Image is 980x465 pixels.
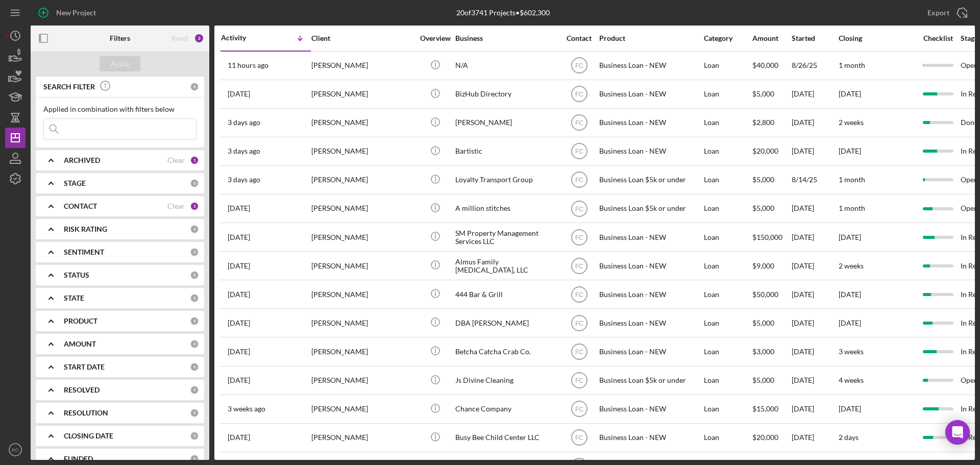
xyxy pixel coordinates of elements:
div: [DATE] [792,281,838,308]
div: $5,000 [752,309,791,336]
div: $40,000 [752,52,791,79]
div: Chance Company [455,396,557,423]
div: 0 [190,339,199,349]
div: Loan [704,195,751,222]
div: Business Loan - NEW [599,109,701,136]
div: Closing [839,34,915,42]
div: 1 [190,156,199,165]
div: Business Loan - NEW [599,281,701,308]
text: FC [12,447,19,453]
div: 0 [190,316,199,326]
text: FC [575,320,583,327]
div: Loyalty Transport Group [455,166,557,193]
div: [PERSON_NAME] [455,109,557,136]
div: Business Loan - NEW [599,52,701,79]
time: 1 month [839,204,865,212]
div: [PERSON_NAME] [311,367,413,394]
div: 0 [190,271,199,280]
div: N/A [455,52,557,79]
div: 2 [194,33,204,43]
div: Loan [704,281,751,308]
div: Amount [752,34,791,42]
div: Clear [167,156,185,164]
div: Apply [111,56,130,71]
text: FC [575,234,583,241]
button: New Project [31,3,106,23]
div: BizHub Directory [455,81,557,108]
div: Business Loan - NEW [599,81,701,108]
text: FC [575,291,583,298]
b: RISK RATING [64,225,107,233]
div: Bartistic [455,138,557,165]
div: 0 [190,362,199,372]
div: $5,000 [752,195,791,222]
div: Loan [704,338,751,365]
div: 0 [190,408,199,418]
div: [PERSON_NAME] [311,195,413,222]
time: [DATE] [839,290,861,299]
time: 2 days [839,433,859,442]
time: 1 month [839,61,865,69]
div: Checklist [916,34,960,42]
div: Business [455,34,557,42]
div: [DATE] [792,252,838,279]
div: $50,000 [752,281,791,308]
b: STATE [64,294,84,302]
div: Loan [704,252,751,279]
div: $9,000 [752,252,791,279]
div: Almus Family [MEDICAL_DATA], LLC [455,252,557,279]
div: Export [927,3,949,23]
div: Business Loan - NEW [599,424,701,451]
div: Applied in combination with filters below [43,105,197,113]
div: 8/14/25 [792,166,838,193]
div: [PERSON_NAME] [311,396,413,423]
button: FC [5,439,26,460]
div: A million stitches [455,195,557,222]
time: 2025-08-26 20:00 [228,147,260,155]
button: Export [917,3,975,23]
text: FC [575,148,583,155]
div: [PERSON_NAME] [311,109,413,136]
time: 2 weeks [839,261,864,270]
div: $2,800 [752,109,791,136]
b: PRODUCT [64,317,97,325]
div: [PERSON_NAME] [311,309,413,336]
div: Js Divine Cleaning [455,367,557,394]
div: Reset [171,34,189,42]
div: 8/26/25 [792,52,838,79]
div: $5,000 [752,166,791,193]
div: $150,000 [752,224,791,251]
div: [PERSON_NAME] [311,166,413,193]
div: Loan [704,138,751,165]
div: Loan [704,367,751,394]
div: 0 [190,293,199,303]
time: 2025-08-21 15:53 [228,233,250,241]
div: [DATE] [792,309,838,336]
div: Started [792,34,838,42]
div: Business Loan - NEW [599,252,701,279]
div: 0 [190,179,199,188]
time: [DATE] [839,146,861,155]
div: 0 [190,454,199,463]
b: ARCHIVED [64,156,100,164]
div: 0 [190,385,199,395]
time: 2 weeks [839,118,864,127]
time: 2025-08-12 16:31 [228,376,250,384]
b: CONTACT [64,202,97,210]
div: Overview [416,34,454,42]
div: Loan [704,424,751,451]
time: 2025-08-19 21:10 [228,319,250,327]
time: 2025-08-10 13:51 [228,405,265,413]
text: FC [575,434,583,442]
div: Business Loan $5k or under [599,367,701,394]
div: Loan [704,224,751,251]
div: 0 [190,225,199,234]
time: 4 weeks [839,376,864,384]
div: $20,000 [752,138,791,165]
div: Business Loan - NEW [599,224,701,251]
time: [DATE] [839,404,861,413]
div: SM Property Management Services LLC [455,224,557,251]
time: 2025-08-15 07:24 [228,348,250,356]
div: Contact [560,34,598,42]
div: DBA [PERSON_NAME] [455,309,557,336]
